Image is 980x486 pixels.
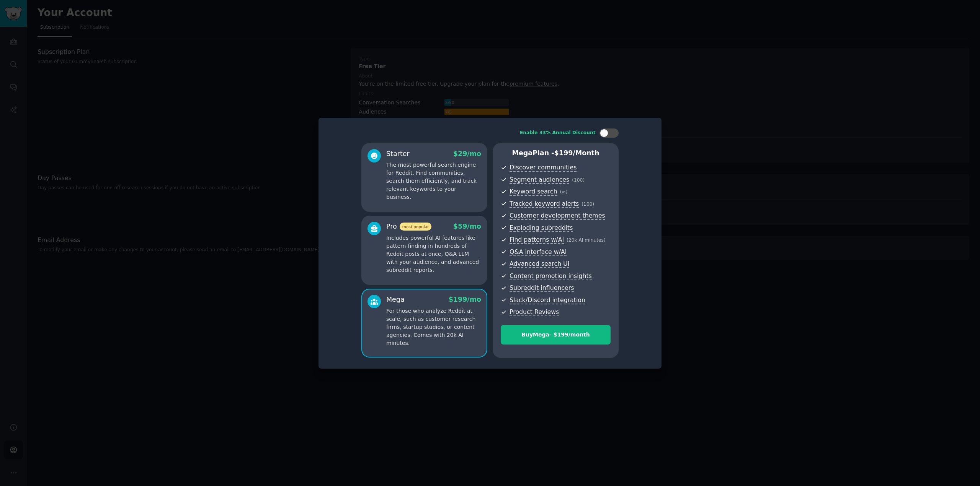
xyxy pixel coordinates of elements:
span: ( 100 ) [572,177,585,183]
span: Find patterns w/AI [510,236,564,244]
span: $ 59 /mo [453,223,481,230]
span: $ 199 /month [554,149,599,157]
span: $ 199 /mo [449,296,481,303]
p: Mega Plan - [501,148,611,158]
div: Mega [386,295,405,304]
span: Content promotion insights [510,272,592,280]
div: Pro [386,222,431,231]
span: Tracked keyword alerts [510,200,579,208]
button: BuyMega- $199/month [501,325,611,345]
span: Segment audiences [510,176,569,184]
span: Subreddit influencers [510,284,574,292]
span: Discover communities [510,164,577,172]
div: Enable 33% Annual Discount [520,130,596,137]
span: Advanced search UI [510,260,569,268]
p: The most powerful search engine for Reddit. Find communities, search them efficiently, and track ... [386,161,481,201]
span: ( 100 ) [581,202,594,207]
span: Slack/Discord integration [510,296,585,304]
div: Buy Mega - $ 199 /month [501,331,610,339]
span: Customer development themes [510,212,605,220]
span: ( 20k AI minutes ) [567,237,606,243]
span: most popular [400,223,432,231]
div: Starter [386,149,410,159]
span: ( ∞ ) [560,189,568,195]
span: Keyword search [510,188,557,196]
p: For those who analyze Reddit at scale, such as customer research firms, startup studios, or conte... [386,307,481,347]
span: $ 29 /mo [453,150,481,158]
span: Q&A interface w/AI [510,248,567,256]
span: Exploding subreddits [510,224,573,232]
p: Includes powerful AI features like pattern-finding in hundreds of Reddit posts at once, Q&A LLM w... [386,234,481,274]
span: Product Reviews [510,308,559,316]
